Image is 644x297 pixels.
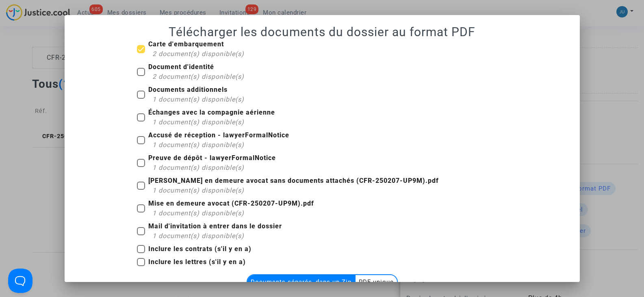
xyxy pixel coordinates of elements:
h1: Télécharger les documents du dossier au format PDF [74,25,570,39]
b: Documents additionnels [148,86,228,93]
b: Document d'identité [148,63,214,71]
b: Mail d'invitation à entrer dans le dossier [148,222,282,230]
b: Inclure les contrats (s'il y en a) [148,245,252,253]
span: 1 document(s) disponible(s) [152,118,244,126]
b: Échanges avec la compagnie aérienne [148,108,275,116]
span: 1 document(s) disponible(s) [152,141,244,149]
multi-toggle-item: PDF unique [356,275,397,289]
span: 1 document(s) disponible(s) [152,209,244,217]
span: 1 document(s) disponible(s) [152,164,244,171]
b: Mise en demeure avocat (CFR-250207-UP9M).pdf [148,199,314,207]
b: Accusé de réception - lawyerFormalNotice [148,131,289,139]
span: 2 document(s) disponible(s) [152,50,244,58]
b: Preuve de dépôt - lawyerFormalNotice [148,154,276,162]
b: Carte d'embarquement [148,40,224,48]
span: 1 document(s) disponible(s) [152,95,244,103]
span: 1 document(s) disponible(s) [152,232,244,240]
b: [PERSON_NAME] en demeure avocat sans documents attachés (CFR-250207-UP9M).pdf [148,177,439,184]
b: Inclure les lettres (s'il y en a) [148,258,246,266]
span: 1 document(s) disponible(s) [152,186,244,194]
multi-toggle-item: Documents séparés, dans un Zip [247,275,356,289]
iframe: Help Scout Beacon - Open [8,269,33,293]
span: 2 document(s) disponible(s) [152,73,244,80]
